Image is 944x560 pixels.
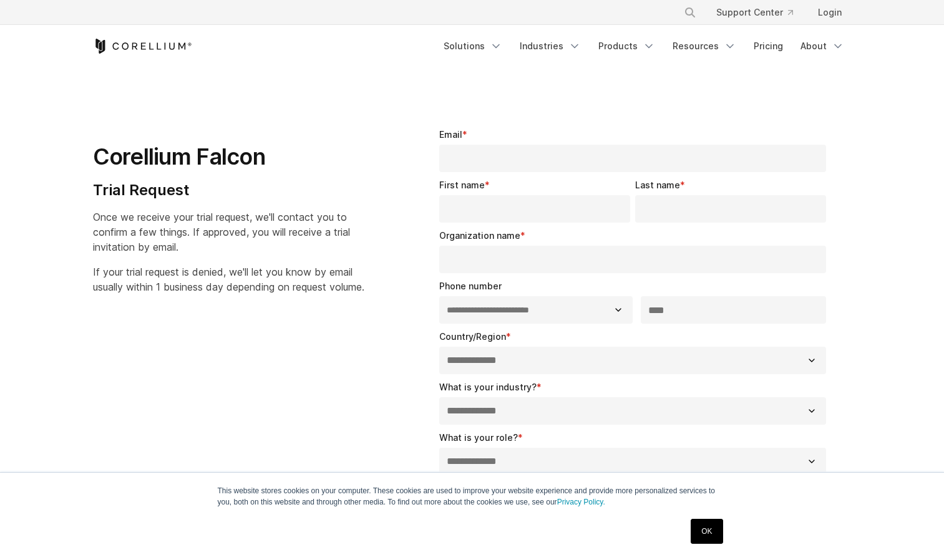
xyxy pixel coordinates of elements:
span: Organization name [439,230,520,241]
p: This website stores cookies on your computer. These cookies are used to improve your website expe... [218,485,727,508]
span: First name [439,180,485,190]
a: Resources [665,35,744,57]
span: Once we receive your trial request, we'll contact you to confirm a few things. If approved, you w... [93,211,350,253]
span: What is your industry? [439,382,537,392]
a: Support Center [706,1,803,24]
span: Phone number [439,281,502,291]
a: OK [691,519,723,544]
a: Login [808,1,852,24]
div: Navigation Menu [669,1,852,24]
div: Navigation Menu [436,35,852,57]
a: Corellium Home [93,39,192,54]
h1: Corellium Falcon [93,143,364,171]
a: Pricing [746,35,791,57]
h4: Trial Request [93,181,364,200]
a: Products [591,35,663,57]
span: If your trial request is denied, we'll let you know by email usually within 1 business day depend... [93,266,364,293]
a: Privacy Policy. [557,498,605,506]
span: Email [439,129,462,140]
button: Search [679,1,701,24]
span: Last name [635,180,680,190]
a: Solutions [436,35,510,57]
span: What is your role? [439,432,518,443]
a: Industries [512,35,588,57]
a: About [793,35,852,57]
span: Country/Region [439,331,506,342]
